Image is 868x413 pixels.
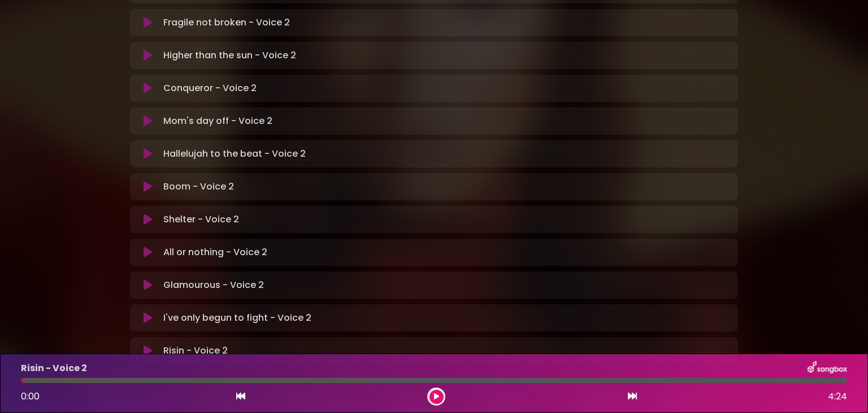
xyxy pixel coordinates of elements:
[21,362,87,375] p: Risin - Voice 2
[163,147,306,161] p: Hallelujah to the beat - Voice 2
[163,311,311,325] p: I've only begun to fight - Voice 2
[163,278,264,292] p: Glamourous - Voice 2
[163,213,239,226] p: Shelter - Voice 2
[163,114,272,128] p: Mom's day off - Voice 2
[163,81,257,95] p: Conqueror - Voice 2
[808,361,847,376] img: songbox-logo-white.png
[163,49,296,62] p: Higher than the sun - Voice 2
[163,246,267,259] p: All or nothing - Voice 2
[21,390,40,403] span: 0:00
[163,16,290,29] p: Fragile not broken - Voice 2
[163,180,234,193] p: Boom - Voice 2
[828,390,847,403] span: 4:24
[163,344,228,358] p: Risin - Voice 2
